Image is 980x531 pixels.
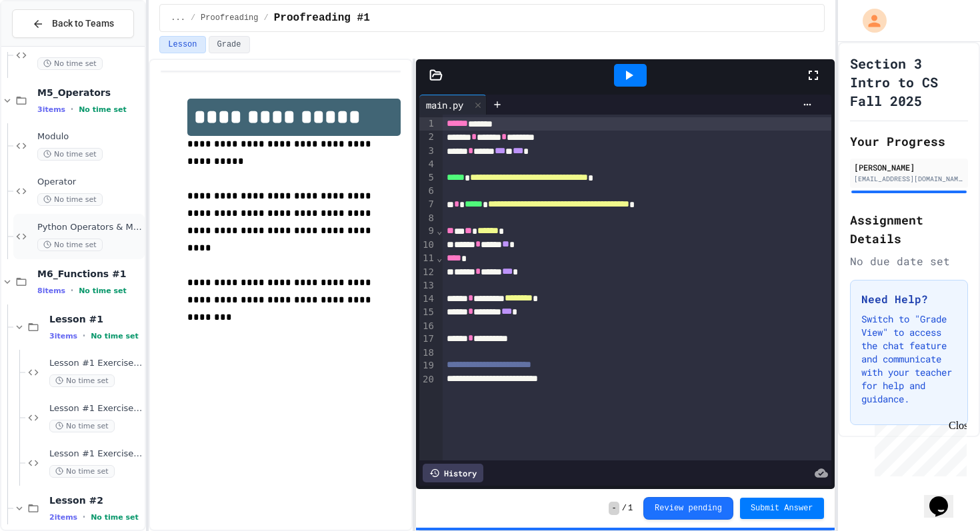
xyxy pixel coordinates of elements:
span: 3 items [37,105,65,114]
div: 16 [419,320,436,333]
div: 7 [419,198,436,211]
span: 1 [628,503,633,514]
div: 10 [419,239,436,252]
h2: Assignment Details [850,211,968,248]
span: 8 items [37,286,65,295]
iframe: chat widget [924,478,967,518]
button: Back to Teams [12,9,134,38]
div: [EMAIL_ADDRESS][DOMAIN_NAME] [854,174,964,184]
button: Lesson [159,36,205,53]
span: Proofreading [201,13,258,23]
div: 11 [419,252,436,265]
div: Chat with us now!Close [5,5,92,85]
span: Lesson #2 [49,494,142,506]
span: • [83,330,85,341]
span: Proofreading #1 [274,10,370,26]
span: Submit Answer [751,503,813,514]
div: 6 [419,185,436,198]
span: Lesson #1 Exercise #1.2 [49,403,142,414]
div: No due date set [850,253,968,269]
h2: Your Progress [850,132,968,151]
div: History [423,464,483,482]
span: 3 items [49,332,77,340]
div: My Account [849,5,890,36]
span: No time set [91,513,139,522]
div: 18 [419,346,436,360]
div: 12 [419,266,436,279]
div: 9 [419,225,436,238]
span: M5_Operators [37,87,142,99]
span: No time set [79,105,127,114]
button: Grade [209,36,250,53]
div: 17 [419,332,436,346]
span: No time set [91,332,139,340]
span: Back to Teams [52,17,114,31]
span: M6_Functions #1 [37,268,142,280]
div: [PERSON_NAME] [854,161,964,173]
span: Fold line [436,225,443,236]
button: Submit Answer [740,498,824,519]
div: 5 [419,171,436,185]
div: 3 [419,145,436,158]
p: Switch to "Grade View" to access the chat feature and communicate with your teacher for help and ... [861,312,957,406]
span: / [264,13,269,23]
span: Fold line [436,253,443,263]
div: 14 [419,292,436,306]
span: No time set [79,286,127,295]
div: 4 [419,158,436,171]
div: 2 [419,131,436,144]
span: Lesson #1 Exercise #1.3 [49,448,142,460]
span: Modulo [37,131,142,143]
span: No time set [37,193,103,206]
span: / [622,503,627,514]
div: main.py [419,98,470,112]
span: No time set [49,374,115,387]
button: Review pending [643,497,733,520]
h3: Need Help? [861,291,957,307]
div: 15 [419,306,436,319]
h1: Section 3 Intro to CS Fall 2025 [850,54,968,110]
span: - [609,502,619,515]
iframe: chat widget [869,420,967,476]
span: • [83,512,85,522]
span: ... [171,13,185,23]
span: • [71,285,73,296]
span: No time set [37,148,103,161]
span: Operator [37,177,142,188]
div: 20 [419,373,436,386]
span: No time set [37,57,103,70]
span: Python Operators & Modulo Exercise [37,222,142,233]
div: 19 [419,359,436,372]
div: 13 [419,279,436,292]
div: 1 [419,117,436,131]
span: No time set [37,239,103,251]
span: Lesson #1 Exercise #1.1 [49,358,142,369]
span: / [191,13,195,23]
span: No time set [49,420,115,432]
span: 2 items [49,513,77,522]
span: Lesson #1 [49,313,142,325]
div: main.py [419,95,487,115]
div: 8 [419,212,436,225]
span: No time set [49,465,115,478]
span: • [71,104,73,115]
